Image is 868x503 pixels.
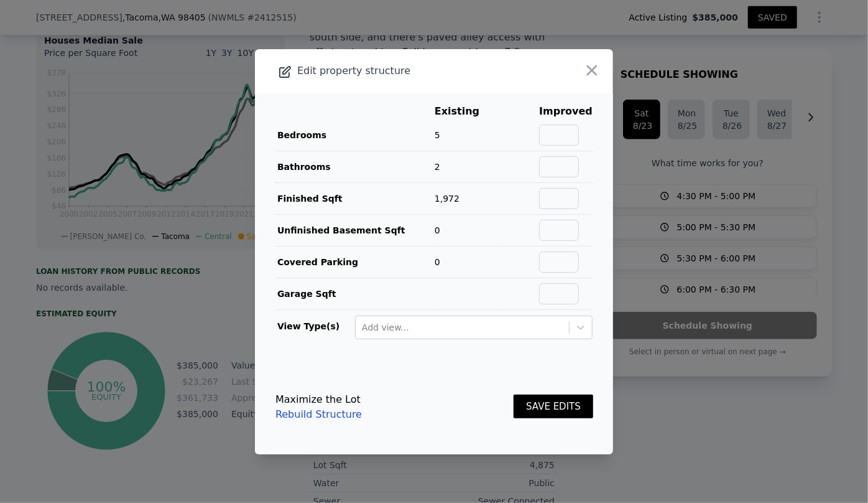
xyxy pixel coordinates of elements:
span: 5 [435,130,440,140]
td: Covered Parking [275,246,434,278]
td: View Type(s) [275,310,354,340]
td: Unfinished Basement Sqft [275,214,434,246]
td: Garage Sqft [275,278,434,309]
td: Bedrooms [275,120,434,151]
span: 1,972 [435,194,459,204]
th: Existing [434,103,499,120]
span: 0 [435,257,440,267]
td: Bathrooms [275,151,434,182]
button: SAVE EDITS [514,395,593,419]
a: Rebuild Structure [275,407,362,422]
div: Maximize the Lot [275,392,362,407]
td: Finished Sqft [275,182,434,214]
div: Edit property structure [255,62,542,80]
span: 0 [435,225,440,235]
th: Improved [538,103,593,120]
span: 2 [435,162,440,172]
